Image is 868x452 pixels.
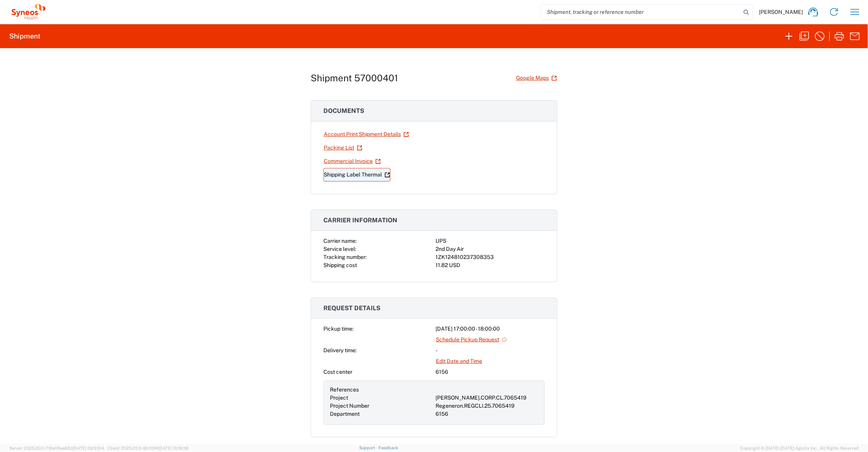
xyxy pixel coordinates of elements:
a: Commercial Invoice [323,155,381,168]
a: Packing List [323,141,363,155]
div: Regeneron.REGCLI.25.7065419 [436,402,538,410]
span: [DATE] 09:51:04 [73,446,104,450]
div: [PERSON_NAME].CORP.CL.7065419 [436,394,538,402]
h2: Shipment [9,32,40,41]
div: 1ZK124810237308353 [436,253,545,261]
div: - [436,346,545,355]
a: Feedback [378,445,398,450]
div: Project [330,394,432,402]
div: [DATE] 17:00:00 - 18:00:00 [436,325,545,333]
span: Pickup time: [323,326,353,332]
span: Tracking number: [323,254,367,260]
span: Documents [323,107,364,114]
div: UPS [436,237,545,245]
a: Schedule Pickup Request [436,333,508,346]
span: Client: 2025.20.0-8b113f4 [108,446,188,450]
a: Account Print Shipment Details [323,128,409,141]
span: Delivery time: [323,347,357,353]
div: Project Number [330,402,432,410]
a: Google Maps [516,71,557,85]
span: Service level: [323,246,356,252]
input: Shipment, tracking or reference number [541,5,741,19]
span: References [330,386,359,393]
a: Support [359,445,378,450]
div: 2nd Day Air [436,245,545,253]
span: Carrier name: [323,238,357,244]
div: 11.82 USD [436,261,545,269]
a: Edit Date and Time [436,355,483,368]
span: Request details [323,304,380,312]
span: Shipping cost [323,262,357,268]
div: Department [330,410,432,418]
span: Copyright © [DATE]-[DATE] Agistix Inc., All Rights Reserved [740,445,859,452]
span: [PERSON_NAME] [759,8,803,15]
div: 6156 [436,368,545,376]
a: Shipping Label Thermal [323,168,390,181]
div: 6156 [436,410,538,418]
span: Server: 2025.20.0-710e05ee653 [9,446,104,450]
span: Cost center [323,369,352,375]
h1: Shipment 57000401 [311,72,398,84]
span: [DATE] 10:16:38 [158,446,188,450]
span: Carrier information [323,217,397,224]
